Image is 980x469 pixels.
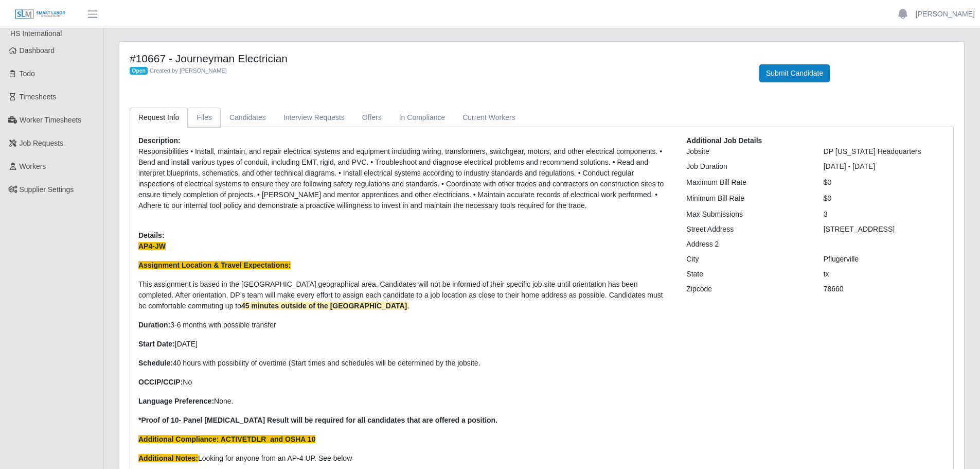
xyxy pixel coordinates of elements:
p: 40 hours with possibility of overtime (Start times and schedules will be determined by the jobsite. [138,358,671,369]
a: [PERSON_NAME] [916,9,975,20]
b: Description: [138,136,181,145]
a: Files [188,108,221,128]
div: tx [816,269,953,280]
p: Responsibilities • Install, maintain, and repair electrical systems and equipment including wirin... [138,146,671,211]
a: Candidates [221,108,275,128]
strong: TDLR and OSHA 10 [247,435,315,443]
a: Current Workers [454,108,524,128]
a: Interview Requests [275,108,353,128]
span: Workers [20,162,46,170]
div: Jobsite [679,146,815,157]
span: Open [130,67,148,75]
strong: Assignment Location & Travel Expectations: [138,261,291,269]
div: $0 [816,193,953,204]
strong: Duration: [138,321,170,329]
strong: Start Date: [138,340,175,348]
div: Street Address [679,224,815,235]
img: SLM Logo [14,9,66,20]
div: 3 [816,209,953,220]
a: Request Info [130,108,188,128]
div: Zipcode [679,284,815,294]
strong: Schedule: [138,359,173,367]
div: Job Duration [679,161,815,172]
div: City [679,254,815,265]
div: 78660 [816,284,953,294]
strong: Additional Compliance: ACTIVE [138,435,247,443]
p: Looking for anyone from an AP-4 UP. See below [138,453,671,464]
button: Submit Candidate [759,64,830,82]
span: . [241,302,409,310]
div: State [679,269,815,280]
p: [DATE] [138,339,671,350]
strong: Additional Notes: [138,454,198,462]
p: 3-6 months with possible transfer [138,320,671,331]
span: Todo [20,70,35,78]
p: No [138,377,671,388]
strong: Language Preference: [138,397,214,405]
div: [DATE] - [DATE] [816,161,953,172]
span: HS International [10,29,62,38]
p: None. [138,396,671,407]
span: Timesheets [20,93,57,101]
b: Details: [138,231,165,239]
span: Job Requests [20,139,64,147]
div: DP [US_STATE] Headquarters [816,146,953,157]
strong: OCCIP/CCIP: [138,378,183,386]
div: Max Submissions [679,209,815,220]
strong: AP4-JW [138,242,166,250]
div: $0 [816,177,953,188]
strong: 45 minutes outside of the [GEOGRAPHIC_DATA] [241,302,407,310]
div: [STREET_ADDRESS] [816,224,953,235]
span: Dashboard [20,46,55,55]
span: Created by [PERSON_NAME] [150,67,227,74]
span: Supplier Settings [20,185,74,194]
div: Pflugerville [816,254,953,265]
b: Additional Job Details [686,136,762,145]
a: In Compliance [390,108,454,128]
div: Minimum Bill Rate [679,193,815,204]
a: Offers [353,108,390,128]
strong: *Proof of 10- Panel [MEDICAL_DATA] Result will be required for all candidates that are offered a ... [138,416,497,424]
div: Maximum Bill Rate [679,177,815,188]
div: Address 2 [679,239,815,250]
p: This assignment is based in the [GEOGRAPHIC_DATA] geographical area. Candidates will not be infor... [138,279,671,311]
span: Worker Timesheets [20,116,81,124]
h4: #10667 - Journeyman Electrician [130,52,744,65]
